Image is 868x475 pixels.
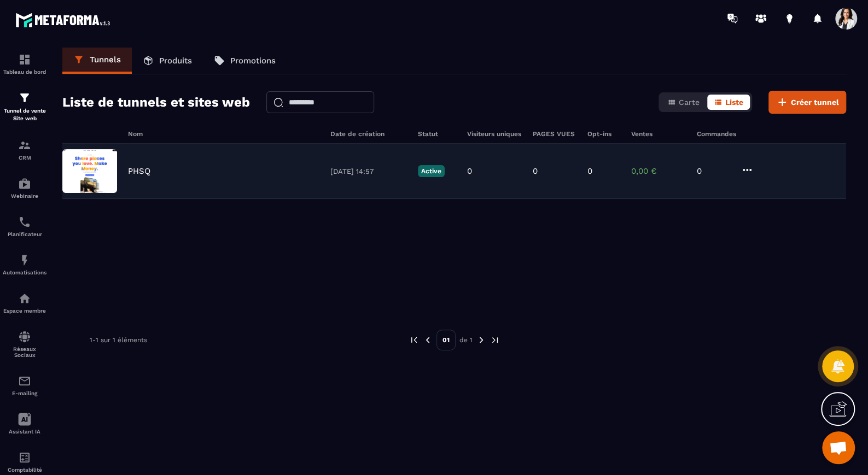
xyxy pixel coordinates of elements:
[18,53,31,66] img: formation
[822,431,855,464] div: Ouvrir le chat
[330,167,407,175] p: [DATE] 14:57
[132,48,203,74] a: Produits
[679,98,700,107] span: Carte
[3,284,46,322] a: automationsautomationsEspace membre
[90,336,147,344] p: 1-1 sur 1 éléments
[3,269,46,275] p: Automatisations
[725,98,743,107] span: Liste
[15,10,114,30] img: logo
[3,404,46,443] a: Assistant IA
[533,130,576,138] h6: PAGES VUES
[3,45,46,83] a: formationformationTableau de bord
[90,55,121,64] p: Tunnels
[3,69,46,75] p: Tableau de bord
[697,130,736,138] h6: Commandes
[476,335,486,345] img: next
[631,166,686,176] p: 0,00 €
[3,131,46,169] a: formationformationCRM
[18,330,31,343] img: social-network
[587,130,620,138] h6: Opt-ins
[768,91,846,114] button: Créer tunnel
[3,245,46,284] a: automationsautomationsAutomatisations
[587,166,592,176] p: 0
[18,254,31,267] img: automations
[661,95,706,110] button: Carte
[3,366,46,404] a: emailemailE-mailing
[631,130,686,138] h6: Ventes
[159,56,192,66] p: Produits
[3,390,46,396] p: E-mailing
[18,374,31,388] img: email
[3,322,46,366] a: social-networksocial-networkRéseaux Sociaux
[490,335,500,345] img: next
[3,207,46,245] a: schedulerschedulerPlanificateur
[18,292,31,305] img: automations
[128,166,150,176] p: PHSQ
[3,346,46,358] p: Réseaux Sociaux
[533,166,538,176] p: 0
[697,166,730,176] p: 0
[3,231,46,237] p: Planificateur
[791,97,839,108] span: Créer tunnel
[3,83,46,131] a: formationformationTunnel de vente Site web
[18,91,31,104] img: formation
[459,336,473,344] p: de 1
[467,130,522,138] h6: Visiteurs uniques
[3,169,46,207] a: automationsautomationsWebinaire
[203,48,287,74] a: Promotions
[62,149,117,193] img: image
[128,130,319,138] h6: Nom
[18,177,31,190] img: automations
[436,330,456,350] p: 01
[330,130,407,138] h6: Date de création
[467,166,472,176] p: 0
[230,56,276,66] p: Promotions
[423,335,433,345] img: prev
[707,95,750,110] button: Liste
[3,193,46,199] p: Webinaire
[3,467,46,473] p: Comptabilité
[18,215,31,228] img: scheduler
[62,91,250,113] h2: Liste de tunnels et sites web
[3,308,46,314] p: Espace membre
[18,451,31,464] img: accountant
[418,165,445,177] p: Active
[3,107,46,122] p: Tunnel de vente Site web
[409,335,419,345] img: prev
[3,155,46,161] p: CRM
[62,48,132,74] a: Tunnels
[3,429,46,435] p: Assistant IA
[18,139,31,152] img: formation
[418,130,456,138] h6: Statut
